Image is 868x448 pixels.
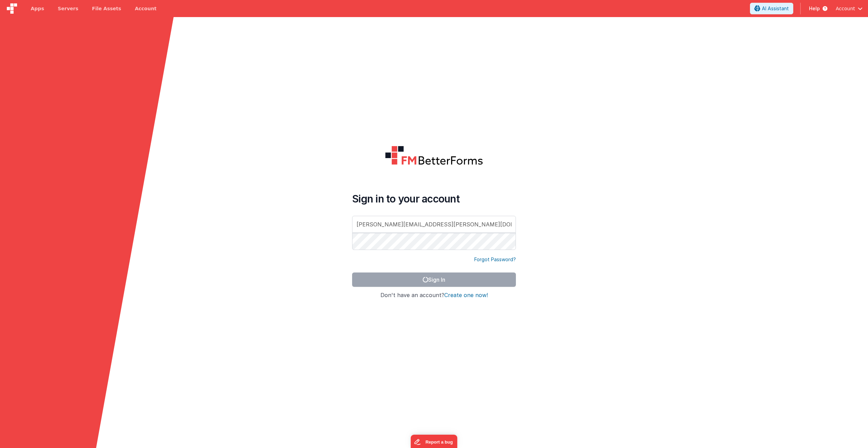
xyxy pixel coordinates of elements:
[352,216,516,233] input: Email Address
[474,256,516,263] a: Forgot Password?
[809,5,820,12] span: Help
[58,5,78,12] span: Servers
[750,3,793,14] button: AI Assistant
[762,5,789,12] span: AI Assistant
[352,272,516,287] button: Sign In
[444,292,488,298] button: Create one now!
[836,5,863,12] button: Account
[31,5,44,12] span: Apps
[92,5,121,12] span: File Assets
[352,292,516,298] h4: Don't have an account?
[352,193,516,205] h4: Sign in to your account
[836,5,855,12] span: Account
